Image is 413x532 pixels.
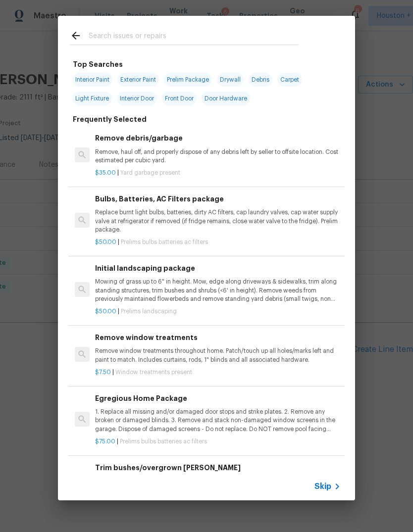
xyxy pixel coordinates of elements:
[95,462,341,473] h6: Trim bushes/overgrown [PERSON_NAME]
[202,92,250,105] span: Door Hardware
[120,438,207,444] span: Prelims bulbs batteries ac filters
[72,73,112,87] span: Interior Paint
[95,169,341,177] p: |
[277,73,302,87] span: Carpet
[314,482,331,491] span: Skip
[95,368,341,377] p: |
[95,239,116,245] span: $50.00
[73,114,147,125] h6: Frequently Selected
[95,238,341,246] p: |
[95,193,341,204] h6: Bulbs, Batteries, AC Filters package
[121,308,177,314] span: Prelims landscaping
[117,92,157,105] span: Interior Door
[95,347,341,364] p: Remove window treatments throughout home. Patch/touch up all holes/marks left and paint to match....
[95,307,341,316] p: |
[115,369,192,375] span: Window treatments present
[95,133,341,144] h6: Remove debris/garbage
[95,278,341,303] p: Mowing of grass up to 6" in height. Mow, edge along driveways & sidewalks, trim along standing st...
[95,263,341,274] h6: Initial landscaping package
[249,73,272,87] span: Debris
[95,148,341,165] p: Remove, haul off, and properly dispose of any debris left by seller to offsite location. Cost est...
[73,59,123,70] h6: Top Searches
[95,208,341,234] p: Replace burnt light bulbs, batteries, dirty AC filters, cap laundry valves, cap water supply valv...
[89,30,299,45] input: Search issues or repairs
[95,437,341,446] p: |
[95,438,115,444] span: $75.00
[72,92,112,105] span: Light Fixture
[95,393,341,404] h6: Egregious Home Package
[120,170,180,176] span: Yard garbage present
[95,408,341,433] p: 1. Replace all missing and/or damaged door stops and strike plates. 2. Remove any broken or damag...
[162,92,197,105] span: Front Door
[95,170,116,176] span: $35.00
[95,369,111,375] span: $7.50
[121,239,208,245] span: Prelims bulbs batteries ac filters
[217,73,244,87] span: Drywall
[95,308,116,314] span: $50.00
[95,332,341,343] h6: Remove window treatments
[117,73,159,87] span: Exterior Paint
[164,73,212,87] span: Prelim Package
